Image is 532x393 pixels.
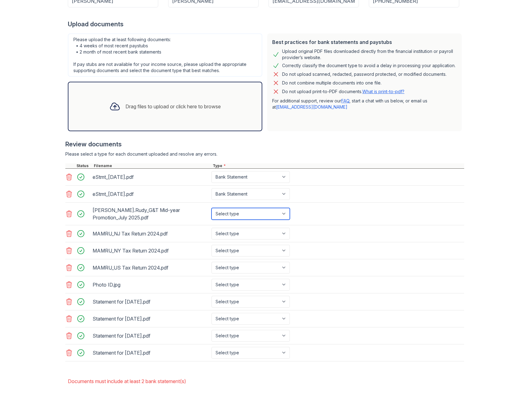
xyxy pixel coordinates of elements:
[125,103,221,110] div: Drag files to upload or click here to browse
[276,104,347,110] a: [EMAIL_ADDRESS][DOMAIN_NAME]
[68,33,262,77] div: Please upload the at least following documents: • 4 weeks of most recent paystubs • 2 month of mo...
[75,163,93,168] div: Status
[272,98,457,110] p: For additional support, review our , start a chat with us below, or email us at
[93,314,209,324] div: Statement for [DATE].pdf
[282,62,456,69] div: Correctly classify the document type to avoid a delay in processing your application.
[65,151,464,157] div: Please select a type for each document uploaded and resolve any errors.
[68,375,464,387] li: Documents must include at least 2 bank statement(s)
[93,331,209,341] div: Statement for [DATE].pdf
[93,229,209,239] div: MAMRU_NJ Tax Return 2024.pdf
[362,89,404,94] a: What is print-to-pdf?
[93,189,209,199] div: eStmt_[DATE].pdf
[282,79,382,87] div: Do not combine multiple documents into one file.
[93,172,209,182] div: eStmt_[DATE].pdf
[68,20,464,28] div: Upload documents
[93,163,211,168] div: Filename
[272,38,457,46] div: Best practices for bank statements and paystubs
[93,348,209,358] div: Statement for [DATE].pdf
[93,246,209,256] div: MAMRU_NY Tax Return 2024.pdf
[282,89,404,95] p: Do not upload print-to-PDF documents.
[65,140,464,149] div: Review documents
[93,297,209,307] div: Statement for [DATE].pdf
[211,163,464,168] div: Type
[341,98,349,103] a: FAQ
[93,205,209,222] div: [PERSON_NAME].Rudy_G&T Mid-year Promotion_July 2025.pdf
[93,263,209,273] div: MAMRU_US Tax Return 2024.pdf
[93,280,209,290] div: Photo ID.jpg
[282,71,447,78] div: Do not upload scanned, redacted, password protected, or modified documents.
[282,48,457,61] div: Upload original PDF files downloaded directly from the financial institution or payroll provider’...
